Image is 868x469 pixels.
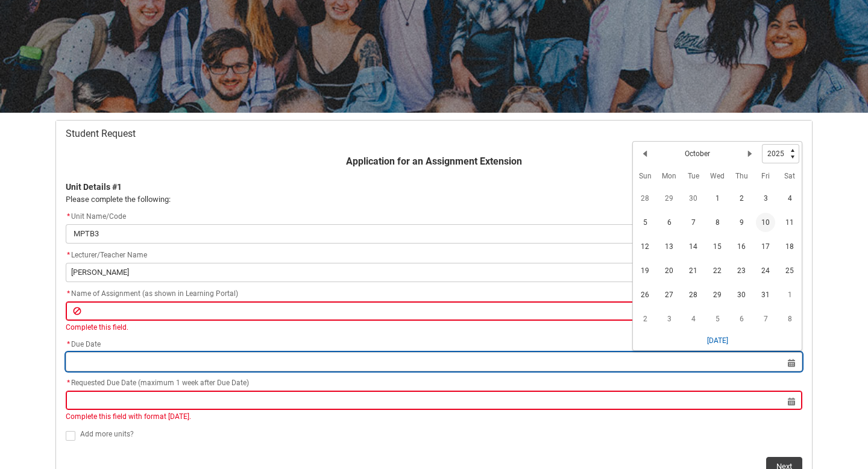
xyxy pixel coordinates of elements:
[729,259,753,283] td: 2025-10-23
[780,237,799,256] span: 18
[778,307,802,331] td: 2025-11-08
[753,307,778,331] td: 2025-11-07
[753,259,778,283] td: 2025-10-24
[66,379,249,387] span: Requested Due Date (maximum 1 week after Due Date)
[659,237,679,256] span: 13
[705,234,729,259] td: 2025-10-15
[662,172,676,180] abbr: Monday
[681,186,705,210] td: 2025-09-30
[732,261,751,280] span: 23
[67,340,70,348] abbr: required
[729,234,753,259] td: 2025-10-16
[681,210,705,234] td: 2025-10-07
[635,309,655,329] span: 2
[780,309,799,329] span: 8
[66,289,238,298] span: Name of Assignment (as shown in Learning Portal)
[659,309,679,329] span: 3
[635,144,655,163] button: Previous Month
[633,186,657,210] td: 2025-09-28
[635,237,655,256] span: 12
[778,283,802,307] td: 2025-11-01
[684,309,703,329] span: 4
[66,212,126,221] span: Unit Name/Code
[684,261,703,280] span: 21
[753,283,778,307] td: 2025-10-31
[66,194,802,206] p: Please complete the following:
[684,189,703,208] span: 30
[635,285,655,304] span: 26
[705,283,729,307] td: 2025-10-29
[67,212,70,221] abbr: required
[66,128,136,140] span: Student Request
[659,189,679,208] span: 29
[732,189,751,208] span: 2
[753,210,778,234] td: 2025-10-10
[684,285,703,304] span: 28
[756,189,775,208] span: 3
[708,261,727,280] span: 22
[633,210,657,234] td: 2025-10-05
[657,234,681,259] td: 2025-10-13
[756,237,775,256] span: 17
[784,172,795,180] abbr: Saturday
[708,309,727,329] span: 5
[633,283,657,307] td: 2025-10-26
[705,186,729,210] td: 2025-10-01
[732,213,751,232] span: 9
[708,189,727,208] span: 1
[685,148,710,159] h2: October
[67,251,70,259] abbr: required
[740,144,759,163] button: Next Month
[729,186,753,210] td: 2025-10-02
[66,340,101,348] span: Due Date
[756,261,775,280] span: 24
[657,307,681,331] td: 2025-11-03
[684,213,703,232] span: 7
[681,283,705,307] td: 2025-10-28
[708,213,727,232] span: 8
[657,259,681,283] td: 2025-10-20
[708,285,727,304] span: 29
[657,186,681,210] td: 2025-09-29
[681,259,705,283] td: 2025-10-21
[780,261,799,280] span: 25
[657,210,681,234] td: 2025-10-06
[778,259,802,283] td: 2025-10-25
[681,307,705,331] td: 2025-11-04
[729,283,753,307] td: 2025-10-30
[66,322,802,333] div: Complete this field.
[708,237,727,256] span: 15
[780,285,799,304] span: 1
[633,259,657,283] td: 2025-10-19
[659,285,679,304] span: 27
[681,234,705,259] td: 2025-10-14
[735,172,748,180] abbr: Thursday
[756,309,775,329] span: 7
[705,210,729,234] td: 2025-10-08
[633,234,657,259] td: 2025-10-12
[705,307,729,331] td: 2025-11-05
[756,213,775,232] span: 10
[635,261,655,280] span: 19
[659,213,679,232] span: 6
[756,285,775,304] span: 31
[753,234,778,259] td: 2025-10-17
[780,189,799,208] span: 4
[729,307,753,331] td: 2025-11-06
[778,210,802,234] td: 2025-10-11
[632,141,802,351] div: Date picker: October
[66,182,122,192] b: Unit Details #1
[639,172,652,180] abbr: Sunday
[71,251,147,259] span: Lecturer/Teacher Name
[635,213,655,232] span: 5
[657,283,681,307] td: 2025-10-27
[346,156,522,167] b: Application for an Assignment Extension
[66,411,802,422] div: Complete this field with format [DATE].
[778,234,802,259] td: 2025-10-18
[633,307,657,331] td: 2025-11-02
[780,213,799,232] span: 11
[761,172,770,180] abbr: Friday
[732,237,751,256] span: 16
[688,172,699,180] abbr: Tuesday
[732,285,751,304] span: 30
